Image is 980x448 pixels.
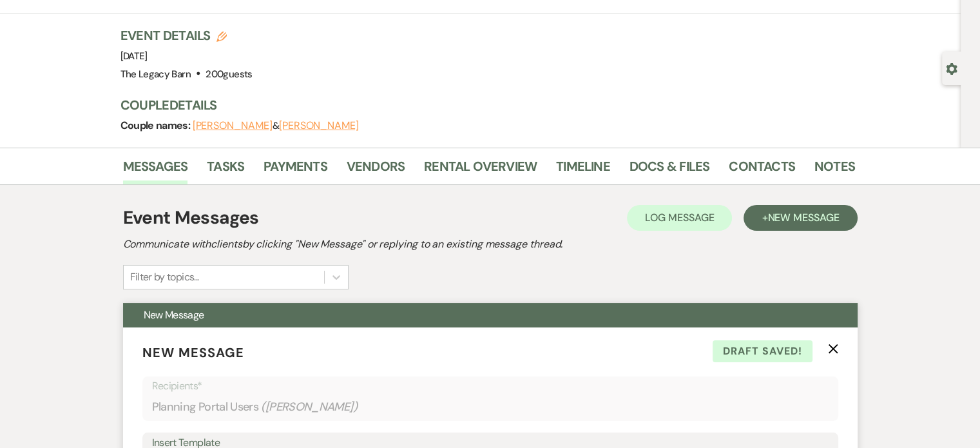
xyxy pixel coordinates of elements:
[206,68,252,81] span: 200 guests
[120,119,193,132] span: Couple names:
[347,156,405,184] a: Vendors
[629,156,709,184] a: Docs & Files
[946,62,957,74] button: Open lead details
[130,269,199,285] div: Filter by topics...
[123,156,188,184] a: Messages
[713,340,812,362] span: Draft saved!
[120,50,148,63] span: [DATE]
[767,211,839,224] span: New Message
[120,96,842,114] h3: Couple Details
[627,205,732,231] button: Log Message
[120,68,191,81] span: The Legacy Barn
[744,205,857,231] button: +New Message
[142,344,244,361] span: New Message
[144,308,204,322] span: New Message
[152,378,829,394] p: Recipients*
[261,398,358,416] span: ( [PERSON_NAME] )
[279,121,359,131] button: [PERSON_NAME]
[645,211,714,224] span: Log Message
[207,156,244,184] a: Tasks
[123,204,259,231] h1: Event Messages
[814,156,855,184] a: Notes
[424,156,537,184] a: Rental Overview
[120,26,253,44] h3: Event Details
[556,156,610,184] a: Timeline
[193,121,273,131] button: [PERSON_NAME]
[193,119,359,132] span: &
[264,156,327,184] a: Payments
[729,156,795,184] a: Contacts
[123,237,858,252] h2: Communicate with clients by clicking "New Message" or replying to an existing message thread.
[152,394,829,420] div: Planning Portal Users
